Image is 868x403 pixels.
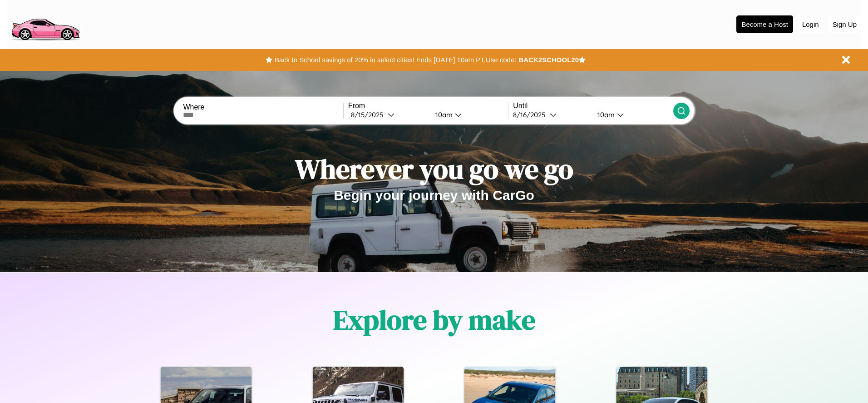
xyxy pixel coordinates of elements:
div: 8 / 16 / 2025 [513,110,550,119]
b: BACK2SCHOOL20 [518,56,579,64]
label: Where [183,103,343,111]
button: Back to School savings of 20% in select cities! Ends [DATE] 10am PT.Use code: [272,54,518,66]
div: 10am [431,110,455,119]
h1: Explore by make [333,301,535,338]
img: logo [7,5,84,43]
button: 10am [590,110,673,119]
div: 8 / 15 / 2025 [351,110,388,119]
button: Sign Up [828,16,861,33]
button: 10am [428,110,508,119]
button: Become a Host [736,15,793,33]
label: From [348,102,508,110]
button: 8/15/2025 [348,110,428,119]
label: Until [513,102,673,110]
button: Login [798,16,824,33]
div: 10am [593,110,617,119]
